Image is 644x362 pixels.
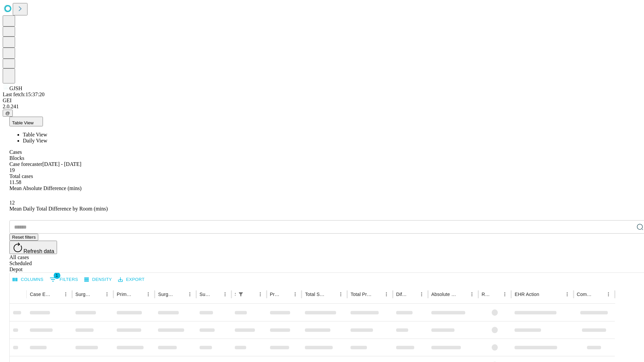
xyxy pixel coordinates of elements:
button: Sort [408,290,417,299]
button: Sort [458,290,467,299]
span: Total cases [9,173,33,179]
span: 11.58 [9,179,21,185]
div: Total Scheduled Duration [305,292,326,297]
div: 1 active filter [236,290,246,299]
div: Case Epic Id [30,292,51,297]
button: Menu [382,290,391,299]
button: Menu [144,290,153,299]
button: Sort [176,290,185,299]
span: 19 [9,167,15,173]
button: Export [116,275,146,285]
span: @ [5,111,10,116]
button: Sort [372,290,382,299]
div: Primary Service [117,292,133,297]
div: Scheduled In Room Duration [235,292,235,297]
div: 2.0.241 [3,104,641,110]
button: Menu [417,290,426,299]
button: Select columns [11,275,45,285]
button: Sort [540,290,549,299]
span: Refresh data [23,248,54,254]
button: Show filters [48,274,80,285]
div: Surgery Date [200,292,210,297]
button: Show filters [236,290,246,299]
div: EHR Action [515,292,539,297]
div: Surgery Name [158,292,175,297]
div: Difference [396,292,407,297]
button: Menu [185,290,195,299]
div: Predicted In Room Duration [270,292,281,297]
button: Sort [594,290,604,299]
button: Menu [102,290,112,299]
span: 12 [9,200,15,205]
button: Reset filters [9,234,38,241]
span: 1 [54,272,60,279]
button: Menu [562,290,572,299]
button: Sort [134,290,144,299]
span: Table View [23,132,47,137]
button: Density [83,275,114,285]
span: Last fetch: 15:37:20 [3,92,45,97]
button: Menu [220,290,230,299]
button: Sort [211,290,220,299]
button: Menu [61,290,70,299]
button: Menu [467,290,477,299]
button: Sort [246,290,256,299]
button: Menu [290,290,300,299]
button: Table View [9,117,43,126]
button: Menu [604,290,613,299]
button: Sort [52,290,61,299]
div: Absolute Difference [431,292,457,297]
button: Refresh data [9,241,57,254]
button: Menu [500,290,509,299]
button: Sort [491,290,500,299]
button: Sort [327,290,336,299]
span: Table View [12,120,34,125]
button: Menu [256,290,265,299]
span: Mean Absolute Difference (mins) [9,185,82,191]
button: @ [3,110,13,117]
span: Reset filters [12,235,36,240]
span: Case forecaster [9,161,42,167]
button: Sort [281,290,290,299]
span: [DATE] - [DATE] [42,161,81,167]
div: Total Predicted Duration [351,292,372,297]
div: Comments [577,292,594,297]
div: Resolved in EHR [482,292,490,297]
div: Surgeon Name [75,292,92,297]
button: Sort [93,290,102,299]
span: Mean Daily Total Difference by Room (mins) [9,206,108,212]
span: GJSH [9,85,22,91]
span: Daily View [23,138,47,143]
div: GEI [3,98,641,104]
button: Menu [336,290,345,299]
